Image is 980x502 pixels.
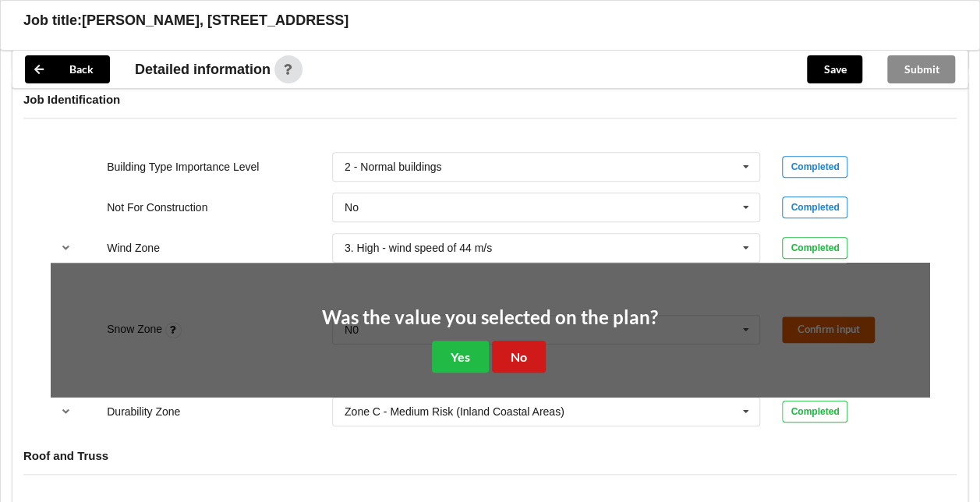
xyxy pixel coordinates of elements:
h4: Job Identification [23,92,957,107]
div: 3. High - wind speed of 44 m/s [345,242,492,253]
div: Zone C - Medium Risk (Inland Coastal Areas) [345,406,564,417]
span: Detailed information [135,62,271,76]
label: Wind Zone [107,242,160,254]
h3: Job title: [23,12,82,30]
button: Save [807,55,862,83]
button: No [492,341,546,373]
button: reference-toggle [51,234,81,262]
div: Completed [782,196,847,218]
button: Yes [432,341,489,373]
h3: [PERSON_NAME], [STREET_ADDRESS] [82,12,348,30]
h2: Was the value you selected on the plan? [322,306,658,330]
h4: Roof and Truss [23,448,957,463]
div: Completed [782,156,847,178]
label: Durability Zone [107,405,180,418]
button: reference-toggle [51,398,81,426]
label: Building Type Importance Level [107,161,259,173]
div: No [345,202,359,213]
div: Completed [782,401,847,422]
div: Completed [782,237,847,259]
div: 2 - Normal buildings [345,161,442,172]
label: Not For Construction [107,201,207,214]
button: Back [25,55,110,83]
